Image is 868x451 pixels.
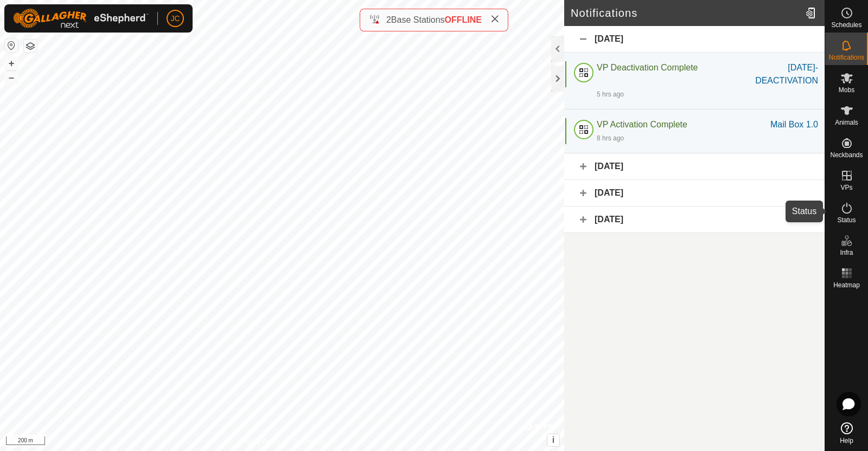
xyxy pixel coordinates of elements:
[840,184,852,191] span: VPs
[770,118,818,131] div: Mail Box 1.0
[830,152,863,158] span: Neckbands
[5,57,18,70] button: +
[5,39,18,52] button: Reset Map
[293,437,325,447] a: Contact Us
[833,282,860,288] span: Heatmap
[547,434,559,446] button: i
[170,13,180,24] span: JC
[445,15,482,24] span: OFFLINE
[597,89,624,99] div: 5 hrs ago
[239,437,280,447] a: Privacy Policy
[839,87,854,93] span: Mobs
[597,133,624,143] div: 8 hrs ago
[386,15,391,24] span: 2
[391,15,445,24] span: Base Stations
[837,217,856,223] span: Status
[564,207,825,233] div: [DATE]
[564,180,825,207] div: [DATE]
[552,435,554,444] span: i
[564,153,825,180] div: [DATE]
[831,22,861,28] span: Schedules
[24,40,37,53] button: Map Layers
[564,26,825,53] div: [DATE]
[597,63,698,72] span: VP Deactivation Complete
[840,249,853,256] span: Infra
[730,61,818,87] div: [DATE]-DEACTIVATION
[597,120,687,129] span: VP Activation Complete
[13,9,149,28] img: Gallagher Logo
[835,119,858,126] span: Animals
[829,54,864,61] span: Notifications
[825,418,868,448] a: Help
[840,437,853,444] span: Help
[571,7,801,20] h2: Notifications
[5,71,18,84] button: –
